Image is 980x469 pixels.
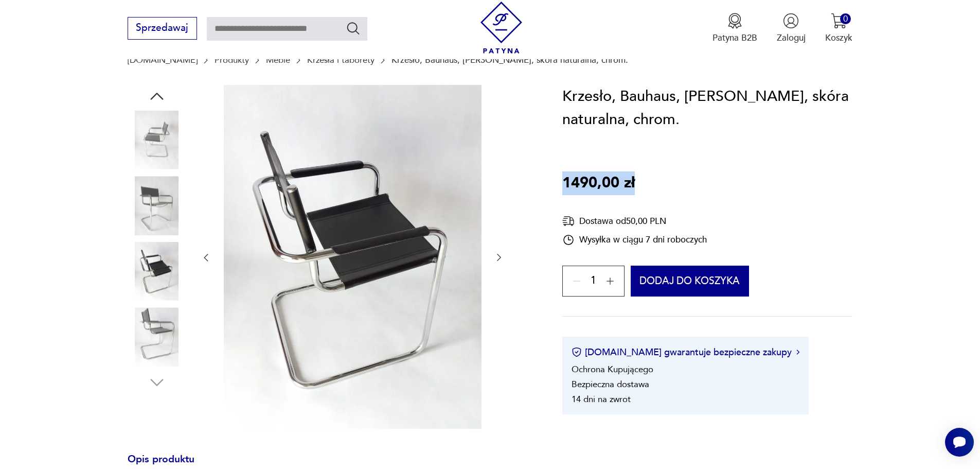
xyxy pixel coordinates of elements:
button: Patyna B2B [712,13,757,44]
p: 1490,00 zł [562,171,635,195]
iframe: Smartsupp widget button [945,428,974,457]
a: Produkty [215,55,249,65]
a: Meble [266,55,290,65]
div: 0 [840,13,851,24]
li: Bezpieczna dostawa [572,378,649,390]
button: Szukaj [346,21,361,36]
button: [DOMAIN_NAME] gwarantuje bezpieczne zakupy [572,346,799,359]
img: Patyna - sklep z meblami i dekoracjami vintage [475,2,527,54]
img: Ikona dostawy [562,215,575,228]
img: Ikona medalu [727,13,743,29]
img: Zdjęcie produktu Krzesło, Bauhaus, M. Stam, skóra naturalna, chrom. [128,176,186,235]
span: 1 [591,277,596,285]
img: Ikona certyfikatu [572,347,582,357]
a: [DOMAIN_NAME] [128,55,198,65]
img: Zdjęcie produktu Krzesło, Bauhaus, M. Stam, skóra naturalna, chrom. [224,85,482,429]
button: Zaloguj [777,13,806,44]
button: Sprzedawaj [128,17,197,40]
li: Ochrona Kupującego [572,363,653,375]
p: Koszyk [825,32,852,44]
div: Dostawa od 50,00 PLN [562,215,707,228]
p: Krzesło, Bauhaus, [PERSON_NAME], skóra naturalna, chrom. [391,55,628,65]
a: Ikona medaluPatyna B2B [712,13,757,44]
img: Zdjęcie produktu Krzesło, Bauhaus, M. Stam, skóra naturalna, chrom. [128,111,186,169]
img: Zdjęcie produktu Krzesło, Bauhaus, M. Stam, skóra naturalna, chrom. [128,242,186,301]
button: 0Koszyk [825,13,852,44]
p: Patyna B2B [712,32,757,44]
p: Zaloguj [777,32,806,44]
a: Sprzedawaj [128,25,197,33]
h1: Krzesło, Bauhaus, [PERSON_NAME], skóra naturalna, chrom. [562,85,852,132]
img: Ikonka użytkownika [783,13,799,29]
img: Ikona koszyka [831,13,847,29]
div: Wysyłka w ciągu 7 dni roboczych [562,234,707,246]
button: Dodaj do koszyka [631,266,750,297]
li: 14 dni na zwrot [572,393,631,405]
a: Krzesła i taborety [307,55,375,65]
img: Ikona strzałki w prawo [796,350,799,355]
img: Zdjęcie produktu Krzesło, Bauhaus, M. Stam, skóra naturalna, chrom. [128,307,186,366]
